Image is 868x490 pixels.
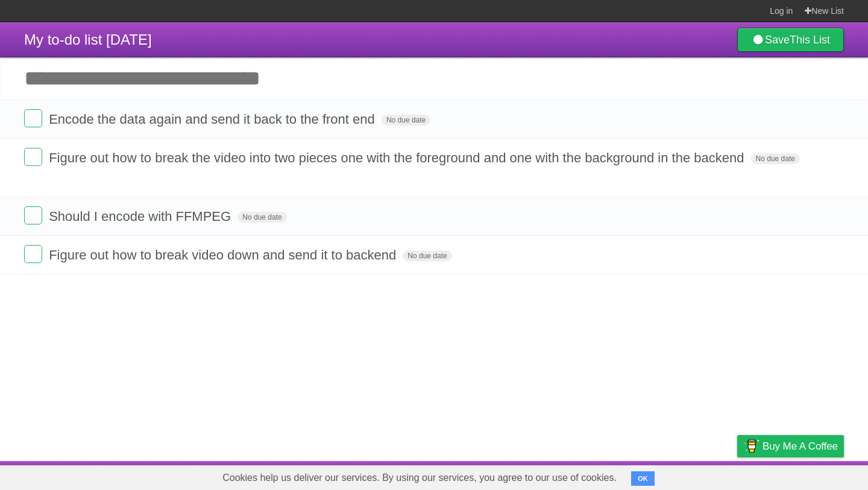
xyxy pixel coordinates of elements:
[577,464,602,487] a: About
[24,148,42,166] label: Done
[790,34,830,46] b: This List
[403,250,451,261] span: No due date
[768,464,844,487] a: Suggest a feature
[763,436,838,457] span: Buy me a coffee
[737,435,844,457] a: Buy me a coffee
[743,436,759,456] img: Buy me a coffee
[382,115,430,126] span: No due date
[49,247,399,262] span: Figure out how to break video down and send it to backend
[49,150,747,165] span: Figure out how to break the video into two pieces one with the foreground and one with the backgr...
[631,471,655,486] button: OK
[24,31,152,48] span: My to-do list [DATE]
[751,153,800,164] span: No due date
[722,464,753,487] a: Privacy
[24,206,42,224] label: Done
[210,466,629,490] span: Cookies help us deliver our services. By using our services, you agree to our use of cookies.
[49,209,234,224] span: Should I encode with FFMPEG
[24,245,42,263] label: Done
[237,212,286,223] span: No due date
[24,109,42,127] label: Done
[617,464,665,487] a: Developers
[49,112,378,127] span: Encode the data again and send it back to the front end
[737,28,844,52] a: SaveThis List
[681,464,707,487] a: Terms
